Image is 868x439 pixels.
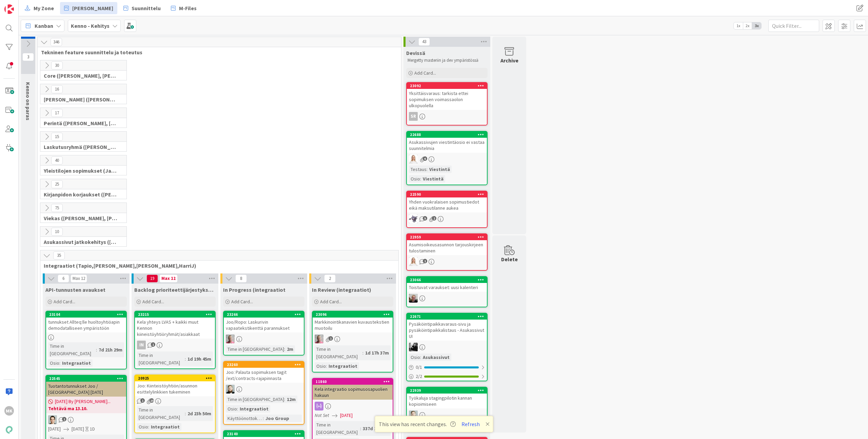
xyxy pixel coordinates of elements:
[407,234,487,255] div: 22959Asumisoikeusasunnon tarjouskirjeen tulostaminen
[4,425,14,435] img: avatar
[51,38,62,46] span: 346
[72,4,113,12] span: [PERSON_NAME]
[223,361,304,425] a: 23260Joo: Palauta sopimuksen tagit /ext/contracts-rajapinnastaSHTime in [GEOGRAPHIC_DATA]:12mOsio...
[407,283,487,292] div: Toistuvat varaukset: uusi kalenteri
[224,311,304,318] div: 23266
[151,342,155,347] span: 1
[324,274,336,283] span: 2
[97,346,124,354] div: 7d 21h 29m
[500,56,518,64] div: Archive
[418,38,430,46] span: 43
[409,112,418,121] div: SR
[72,425,84,433] span: [DATE]
[408,58,486,63] p: Mergetty masteriin ja dev ympäristössä
[4,406,14,416] div: MK
[135,375,215,396] div: 20925Joo: Kiinteistöyhtiön/asunnon esittelylinkkien tukeminen
[179,4,197,12] span: M-Files
[226,345,284,353] div: Time in [GEOGRAPHIC_DATA]
[138,376,215,381] div: 20925
[410,132,487,137] div: 22688
[185,410,186,417] span: :
[134,375,216,433] a: 20925Joo: Kiinteistöyhtiön/asunnon esittelylinkkien tukeminenTime in [GEOGRAPHIC_DATA]:2d 23h 50m...
[135,311,215,318] div: 23215
[46,318,126,332] div: tunnukset Allteq:lle huoltoyhtiöapin demodatalliseen ympäristöön
[407,155,487,164] div: SL
[149,423,181,431] div: Integraatiot
[421,175,445,183] div: Viestintä
[363,349,391,357] div: 1d 17h 37m
[407,320,487,341] div: Pysäköintipaikkavaraus-sivu ja pysäköintipaikkalistaus - Asukassivut UI
[46,311,126,332] div: 23104tunnukset Allteq:lle huoltoyhtiöapin demodatalliseen ympäristöön
[768,20,819,32] input: Quick Filter...
[407,214,487,223] div: LM
[423,259,427,263] span: 1
[148,423,149,431] span: :
[146,274,158,283] span: 19
[379,420,456,428] span: This view has recent changes.
[46,311,126,318] div: 23104
[62,417,66,421] span: 1
[135,375,215,381] div: 20925
[46,382,126,397] div: Tuotantotunnukset Joo / [GEOGRAPHIC_DATA] [DATE]
[60,2,117,14] a: [PERSON_NAME]
[407,89,487,110] div: Yksittäisvaraus: tarkista ettei sopimuksen voimassaolon ulkopuolella
[59,359,60,367] span: :
[54,299,75,305] span: Add Card...
[90,425,95,433] div: 1D
[407,313,487,341] div: 22671Pysäköintipaikkavaraus-sivu ja pysäköintipaikkalistaus - Asukassivut UI
[410,388,487,393] div: 22939
[407,112,487,121] div: SR
[51,85,63,93] span: 16
[48,359,59,367] div: Osio
[48,405,124,412] b: Tehtävä ma 13.10.
[432,216,436,221] span: 2
[406,191,488,228] a: 22590Yhden vuokralaisen sopimustiedot eikä maksutilanne aukeaLM
[224,368,304,383] div: Joo: Palauta sopimuksen tagit /ext/contracts-rajapinnasta
[51,180,63,188] span: 25
[313,335,393,343] div: HJ
[407,240,487,255] div: Asumisoikeusasunnon tarjouskirjeen tulostaminen
[284,345,285,353] span: :
[185,355,186,363] span: :
[44,120,118,127] span: Perintä (Jaakko, PetriH, MikkoV, Pasi)
[235,274,247,283] span: 8
[313,318,393,332] div: Markkinointikanavien kuvaustekstien muotoilu
[227,312,304,317] div: 23266
[406,276,488,307] a: 23066Toistuvat varaukset: uusi kalenteriJH
[407,277,487,292] div: 23066Toistuvat varaukset: uusi kalenteri
[416,373,422,380] span: 2 / 2
[134,311,216,369] a: 23215Kela yhteys LVAS + kaikki muut Kennon kiineistöyhtiöryhmät/asiakkaatINTime in [GEOGRAPHIC_DA...
[407,313,487,320] div: 22671
[407,234,487,240] div: 22959
[226,385,235,394] img: SH
[407,277,487,283] div: 23066
[409,411,418,419] img: SH
[264,415,291,422] div: Joo Group
[58,274,69,283] span: 6
[135,311,215,339] div: 23215Kela yhteys LVAS + kaikki muut Kennon kiineistöyhtiöryhmät/asiakkaat
[427,166,428,173] span: :
[315,345,362,360] div: Time in [GEOGRAPHIC_DATA]
[22,53,34,61] span: 3
[327,362,359,370] div: Integraatiot
[409,354,420,361] div: Osio
[223,311,304,356] a: 23266Joo/Ropo: Laskurivin vapaatekstikenttä parannuksetHJTime in [GEOGRAPHIC_DATA]:2m
[428,166,452,173] div: Viestintä
[409,257,418,266] img: SL
[409,294,418,303] img: JH
[315,421,360,436] div: Time in [GEOGRAPHIC_DATA]
[326,362,327,370] span: :
[315,335,323,343] img: HJ
[407,372,487,381] div: 2/2
[410,235,487,240] div: 22959
[237,405,238,413] span: :
[21,2,58,14] a: My Zone
[407,294,487,303] div: JH
[34,4,54,12] span: My Zone
[48,415,57,424] img: TT
[407,394,487,408] div: Työkaluja stagingpilotin kannan kopioimiseen
[44,144,118,150] span: Laskutusryhmä (Antti, Keijo)
[44,167,118,174] span: Yleistilojen sopimukset (Jaakko, VilleP, TommiL, Simo)
[138,312,215,317] div: 23215
[53,251,65,260] span: 35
